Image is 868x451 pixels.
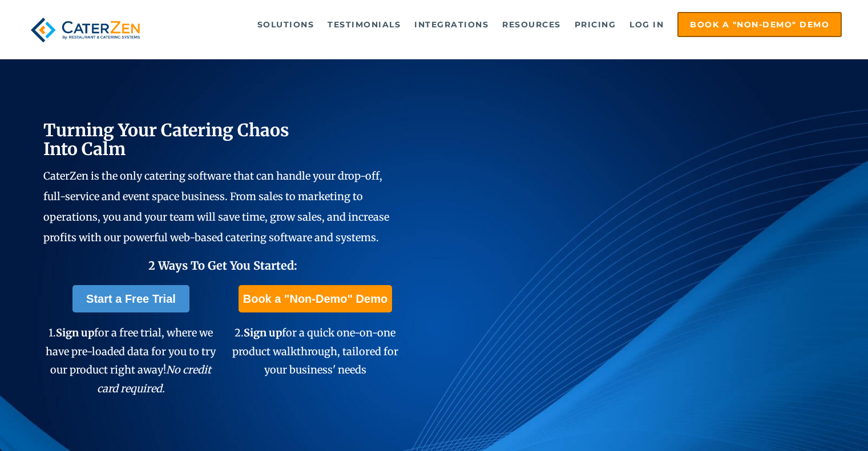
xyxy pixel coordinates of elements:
span: 1. for a free trial, where we have pre-loaded data for you to try our product right away! [46,326,216,395]
a: Testimonials [322,13,406,36]
a: Book a "Non-Demo" Demo [677,12,842,37]
a: Solutions [252,13,320,36]
span: Sign up [244,326,282,339]
a: Start a Free Trial [72,285,189,312]
a: Resources [496,13,567,36]
span: CaterZen is the only catering software that can handle your drop-off, full-service and event spac... [43,169,389,244]
a: Log in [624,13,669,36]
span: 2 Ways To Get You Started: [148,258,297,273]
div: Navigation Menu [165,12,842,37]
a: Book a "Non-Demo" Demo [239,285,392,312]
em: No credit card required. [97,363,212,395]
a: Pricing [569,13,622,36]
span: 2. for a quick one-on-one product walkthrough, tailored for your business' needs [232,326,398,376]
span: Turning Your Catering Chaos Into Calm [43,119,289,160]
span: Sign up [56,326,94,339]
a: Integrations [409,13,494,36]
iframe: Help widget launcher [766,407,855,438]
img: caterzen [26,12,145,48]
